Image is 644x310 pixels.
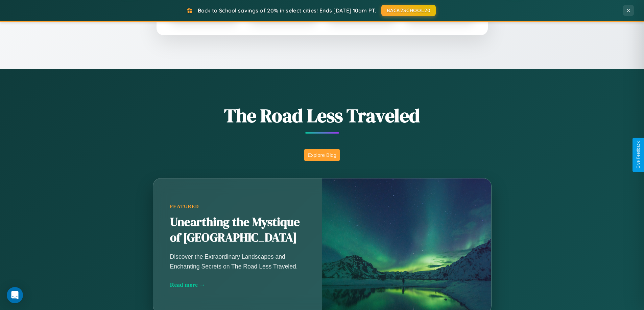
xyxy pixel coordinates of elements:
[119,103,525,129] h1: The Road Less Traveled
[170,215,305,246] h2: Unearthing the Mystique of [GEOGRAPHIC_DATA]
[170,252,305,271] p: Discover the Extraordinary Landscapes and Enchanting Secrets on The Road Less Traveled.
[170,281,305,288] div: Read more →
[381,5,436,16] button: BACK2SCHOOL20
[636,141,641,169] div: Give Feedback
[7,287,23,303] div: Open Intercom Messenger
[198,7,376,14] span: Back to School savings of 20% in select cities! Ends [DATE] 10am PT.
[304,149,340,161] button: Explore Blog
[170,204,305,209] div: Featured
